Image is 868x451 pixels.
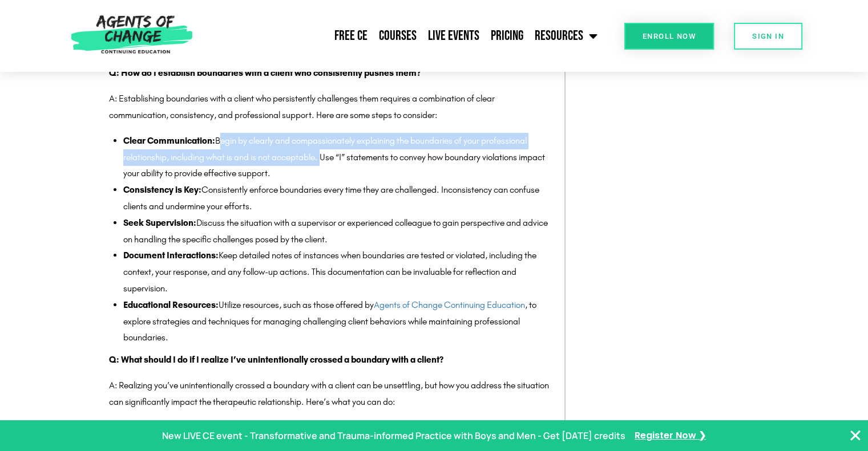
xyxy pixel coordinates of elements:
[109,377,553,411] p: A: Realizing you’ve unintentionally crossed a boundary with a client can be unsettling, but how y...
[109,91,553,124] p: A: Establishing boundaries with a client who persistently challenges them requires a combination ...
[198,22,603,50] nav: Menu
[752,32,784,40] span: SIGN IN
[849,429,862,442] button: Close Banner
[485,22,529,50] a: Pricing
[422,22,485,50] a: Live Events
[123,247,553,296] li: Keep detailed notes of instances when boundaries are tested or violated, including the context, y...
[643,32,696,40] span: Enroll Now
[374,299,525,310] a: Agents of Change Continuing Education
[635,428,706,444] a: Register Now ❯
[123,135,215,146] strong: Clear Communication:
[123,184,201,195] strong: Consistency is Key:
[123,297,553,346] li: Utilize resources, such as those offered by , to explore strategies and techniques for managing c...
[162,428,625,444] p: New LIVE CE event - Transformative and Trauma-informed Practice with Boys and Men - Get [DATE] cr...
[624,23,714,50] a: Enroll Now
[123,215,553,248] li: Discuss the situation with a supervisor or experienced colleague to gain perspective and advice o...
[123,182,553,215] li: Consistently enforce boundaries every time they are challenged. Inconsistency can confuse clients...
[373,22,422,50] a: Courses
[123,217,196,228] strong: Seek Supervision:
[123,299,219,310] strong: Educational Resources:
[329,22,373,50] a: Free CE
[529,22,603,50] a: Resources
[123,133,553,182] li: Begin by clearly and compassionately explaining the boundaries of your professional relationship,...
[734,23,802,50] a: SIGN IN
[123,250,219,261] strong: Document Interactions:
[109,354,443,365] strong: Q: What should I do if I realize I’ve unintentionally crossed a boundary with a client?
[109,67,421,78] strong: Q: How do I establish boundaries with a client who consistently pushes them?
